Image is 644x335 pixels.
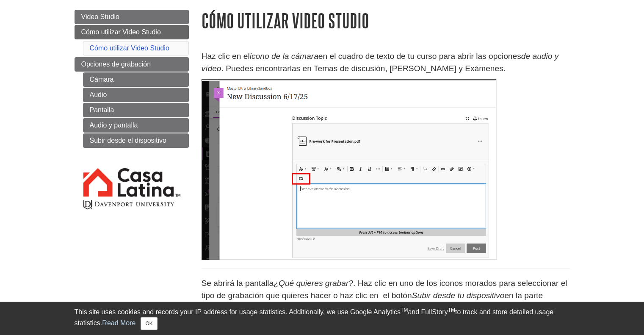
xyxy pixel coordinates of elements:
[250,52,318,61] em: icono de la cámara
[83,72,189,87] a: Cámara
[448,307,455,313] sup: TM
[202,277,570,314] p: Se abrirá la pantalla . Haz clic en uno de los iconos morados para seleccionar el tipo de grabaci...
[83,103,189,117] a: Pantalla
[90,44,169,52] a: Cómo utilizar Video Studio
[75,57,189,72] a: Opciones de grabación
[75,25,189,39] a: Cómo utilizar Video Studio
[81,61,151,68] span: Opciones de grabación
[83,118,189,133] a: Audio y pantalla
[83,88,189,102] a: Audio
[274,279,353,288] em: ¿Qué quieres grabar?
[401,307,408,313] sup: TM
[81,13,119,20] span: Video Studio
[102,319,135,327] a: Read More
[202,10,570,31] h1: Cómo utilizar Video Studio
[75,10,189,225] div: Guide Page Menu
[202,50,570,75] p: Haz clic en el en el cuadro de texto de tu curso para abrir las opciones . Puedes encontrarlas en...
[75,307,570,330] div: This site uses cookies and records your IP address for usage statistics. Additionally, we use Goo...
[141,317,157,330] button: Close
[202,79,496,260] img: discussion topic
[83,133,189,148] a: Subir desde el dispositivo
[412,291,505,300] em: Subir desde tu dispositivo
[75,10,189,24] a: Video Studio
[202,52,559,73] em: de audio y vídeo
[81,28,161,36] span: Cómo utilizar Video Studio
